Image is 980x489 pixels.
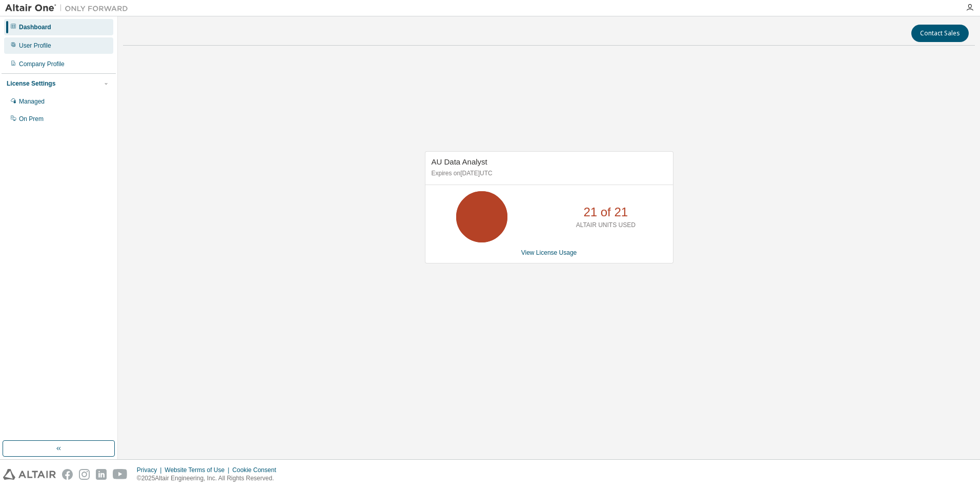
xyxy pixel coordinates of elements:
[113,469,128,480] img: youtube.svg
[96,469,107,480] img: linkedin.svg
[19,115,44,123] div: On Prem
[19,97,45,106] div: Managed
[19,23,51,31] div: Dashboard
[137,466,165,474] div: Privacy
[79,469,90,480] img: instagram.svg
[62,469,73,480] img: facebook.svg
[19,42,51,50] div: User Profile
[165,466,232,474] div: Website Terms of Use
[19,60,65,68] div: Company Profile
[521,249,577,256] a: View License Usage
[576,221,636,230] p: ALTAIR UNITS USED
[232,466,282,474] div: Cookie Consent
[911,25,969,42] button: Contact Sales
[5,3,133,13] img: Altair One
[137,474,282,483] p: © 2025 Altair Engineering, Inc. All Rights Reserved.
[432,157,487,166] span: AU Data Analyst
[432,169,664,178] p: Expires on [DATE] UTC
[3,469,56,480] img: altair_logo.svg
[583,203,628,221] p: 21 of 21
[7,79,55,88] div: License Settings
